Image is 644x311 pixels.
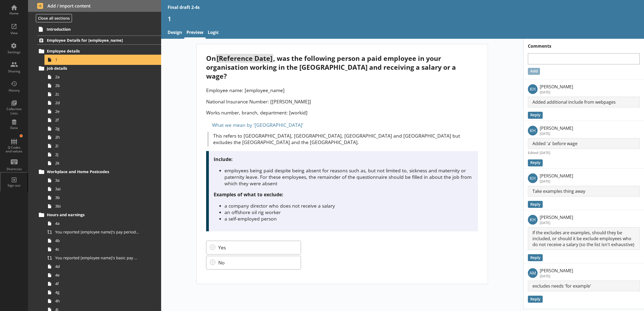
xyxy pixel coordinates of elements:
a: 4h [45,297,161,305]
span: 4g [55,290,139,295]
span: 2a [55,74,139,79]
span: 2k [55,160,139,166]
p: excludes needs 'for example' [528,281,640,291]
p: AM [528,268,538,278]
a: Hours and earnings [37,211,161,219]
p: KH [528,173,538,183]
a: 4b [45,236,161,245]
a: Introduction [37,25,161,33]
a: 2j [45,150,161,159]
a: 2k [45,159,161,167]
span: 2g [55,126,139,131]
span: 2e [55,109,139,114]
span: Job details [47,66,137,71]
span: Add / import content [37,3,152,9]
button: Reply [528,112,543,119]
span: Employee details [47,48,137,54]
div: History [5,88,23,93]
strong: Include: [214,156,233,162]
span: 2c [55,92,139,97]
div: Final draft 2-4s [168,4,200,10]
p: [DATE] [540,220,573,225]
a: Workplace and Home Postcodes [37,167,161,176]
div: On , was the following person a paid employee in your organisation working in the [GEOGRAPHIC_DAT... [206,54,478,81]
p: [PERSON_NAME] [540,125,573,131]
button: Close all sections [36,14,72,22]
div: Shortcuts [5,167,23,171]
p: [PERSON_NAME] [540,173,573,179]
a: 2f [45,116,161,124]
a: You reported [employee name]'s pay period that included [Reference Date] to be [Untitled answer].... [45,228,161,236]
span: 2j [55,152,139,157]
a: You reported [employee name]'s basic pay earned for work carried out in the pay period that inclu... [45,254,161,262]
p: Works number, branch, department: [workid] [206,109,478,116]
a: 4g [45,288,161,297]
a: Employee details [37,47,161,55]
p: Take examples thing away [528,186,640,197]
span: Introduction [47,27,137,32]
span: 3b [55,195,139,200]
span: 2h [55,135,139,140]
div: Sharing [5,69,23,74]
h1: Comments [524,39,644,49]
a: Job details [37,64,161,73]
p: [PERSON_NAME] [540,268,573,274]
p: [PERSON_NAME] [540,214,573,220]
span: 2f [55,117,139,123]
span: 4c [55,247,139,252]
a: Design [165,27,184,39]
p: [DATE] [540,131,573,136]
p: Edited: [DATE] [528,150,640,155]
div: Collection Lists [5,107,23,115]
p: KH [528,215,538,225]
h1: 1 [168,15,638,23]
a: 2e [45,107,161,116]
span: Hours and earnings [47,212,137,217]
span: 4d [55,264,139,269]
span: Employee Details for [employee_name] [47,38,137,43]
span: 3bi [55,204,139,209]
button: Reply [528,159,543,166]
a: Employee Details for [employee_name] [37,36,161,45]
span: 4b [55,238,139,243]
button: Reply [528,201,543,208]
p: [PERSON_NAME] [540,84,573,90]
a: 2a [45,73,161,81]
strong: Examples of what to exclude: [214,191,283,198]
li: an offshore oil rig worker [224,209,473,215]
li: a company director who does not receive a salary [224,202,473,209]
a: 2h [45,133,161,142]
span: 2i [55,143,139,148]
li: Workplace and Home Postcodes3a3ai3b3bi [39,167,161,211]
p: Added additional include from webpages [528,97,640,107]
a: 4a [45,219,161,228]
p: This refers to [GEOGRAPHIC_DATA], [GEOGRAPHIC_DATA], [GEOGRAPHIC_DATA] and [GEOGRAPHIC_DATA] but ... [213,132,478,145]
span: 2d [55,100,139,105]
button: Reply [528,254,543,261]
div: What we mean by '[GEOGRAPHIC_DATA]' [206,121,478,129]
a: 2g [45,124,161,133]
div: Data [5,126,23,130]
a: 4c [45,245,161,254]
p: National Insurance Number: [[PERSON_NAME]] [206,98,478,105]
button: Reply [528,296,543,303]
p: [DATE] [540,90,573,95]
div: View [5,31,23,35]
a: 1 [45,55,161,64]
p: Added 'a' before wage [528,138,640,149]
div: Settings [5,50,23,54]
span: [Reference Date] [216,54,273,63]
a: 3a [45,176,161,185]
span: 3ai [55,186,139,191]
span: 4a [55,221,139,226]
p: KH [528,126,538,135]
span: 3a [55,178,139,183]
li: a self-employed person [224,215,473,222]
span: 2b [55,83,139,88]
a: 3b [45,193,161,202]
div: Sign out [5,183,23,188]
span: You reported [employee name]'s basic pay earned for work carried out in the pay period that inclu... [55,255,139,260]
p: [DATE] [540,179,573,184]
a: 2d [45,99,161,107]
a: Logic [206,27,221,39]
